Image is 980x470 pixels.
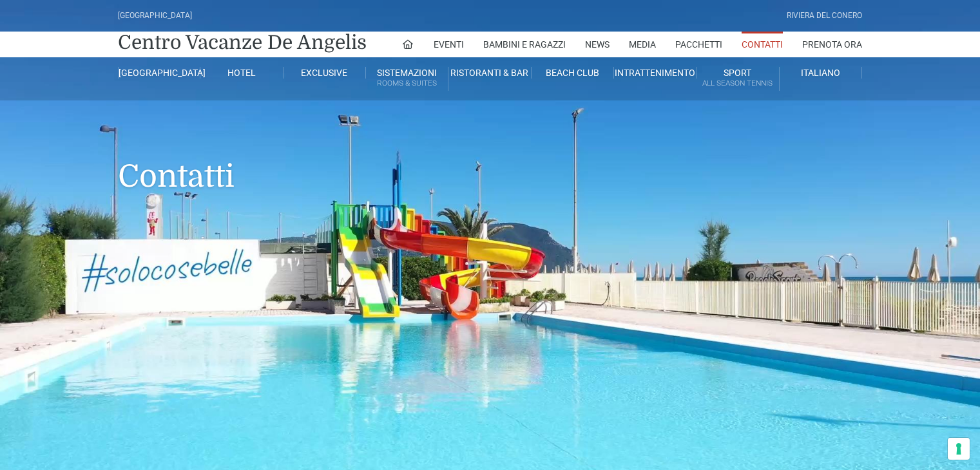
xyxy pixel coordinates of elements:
[585,32,610,57] a: News
[948,438,970,460] button: Le tue preferenze relative al consenso per le tecnologie di tracciamento
[434,32,464,57] a: Eventi
[742,32,783,57] a: Contatti
[118,100,862,214] h1: Contatti
[780,67,862,79] a: Italiano
[118,67,200,79] a: [GEOGRAPHIC_DATA]
[283,67,366,79] a: Exclusive
[200,67,283,79] a: Hotel
[366,77,448,89] small: Rooms & Suites
[483,32,566,57] a: Bambini e Ragazzi
[118,30,367,55] a: Centro Vacanze De Angelis
[675,32,722,57] a: Pacchetti
[448,67,531,79] a: Ristoranti & Bar
[801,68,840,78] span: Italiano
[532,67,614,79] a: Beach Club
[697,67,779,91] a: SportAll Season Tennis
[118,10,192,22] div: [GEOGRAPHIC_DATA]
[629,32,656,57] a: Media
[366,67,448,91] a: SistemazioniRooms & Suites
[802,32,862,57] a: Prenota Ora
[697,77,778,89] small: All Season Tennis
[614,67,697,79] a: Intrattenimento
[787,10,862,22] div: Riviera Del Conero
